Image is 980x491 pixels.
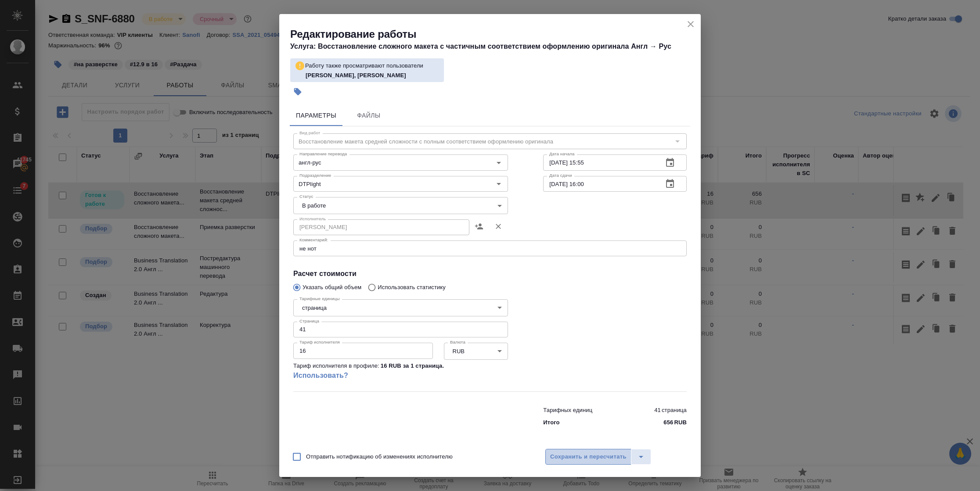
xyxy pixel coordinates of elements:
[293,370,508,381] a: Использовать?
[290,27,701,41] h2: Редактирование работы
[662,406,687,415] p: страница
[293,197,508,214] div: В работе
[288,82,307,101] button: Добавить тэг
[299,245,681,252] textarea: не нот
[348,110,390,121] span: Файлы
[493,178,505,190] button: Open
[674,418,687,427] p: RUB
[543,418,559,427] p: Итого
[545,449,651,465] div: split button
[450,348,467,355] button: RUB
[293,299,508,316] div: страница
[299,304,329,312] button: страница
[306,72,406,79] b: [PERSON_NAME], [PERSON_NAME]
[469,216,489,237] button: Назначить
[381,362,444,370] p: 16 RUB за 1 страница .
[306,452,453,461] span: Отправить нотификацию об изменениях исполнителю
[305,61,423,70] p: Работу также просматривают пользователи
[293,269,687,279] h4: Расчет стоимости
[299,202,328,209] button: В работе
[306,71,440,80] p: Заборова Александра, Крамник Артём
[543,406,592,415] p: Тарифных единиц
[550,452,627,462] span: Сохранить и пересчитать
[489,216,508,237] button: Удалить
[493,157,505,169] button: Open
[290,41,701,52] h4: Услуга: Восстановление сложного макета с частичным соответствием оформлению оригинала Англ → Рус
[684,18,697,31] button: close
[654,406,661,415] p: 41
[545,449,631,465] button: Сохранить и пересчитать
[444,343,508,359] div: RUB
[293,362,379,370] p: Тариф исполнителя в профиле:
[663,418,673,427] p: 656
[295,110,337,121] span: Параметры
